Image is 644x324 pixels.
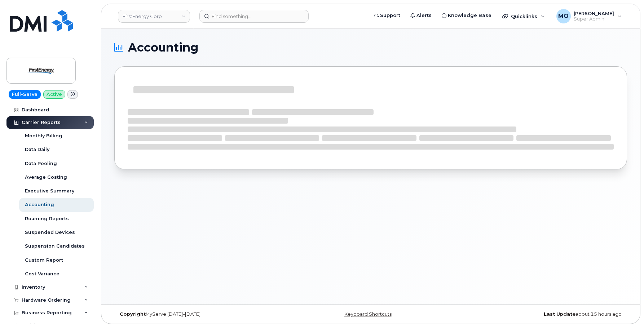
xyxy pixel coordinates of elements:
[456,311,627,317] div: about 15 hours ago
[544,311,575,317] strong: Last Update
[344,311,392,317] a: Keyboard Shortcuts
[114,311,285,317] div: MyServe [DATE]–[DATE]
[128,42,198,53] span: Accounting
[120,311,146,317] strong: Copyright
